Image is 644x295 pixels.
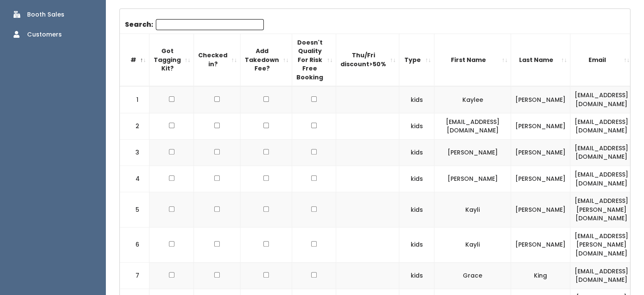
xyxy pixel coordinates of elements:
[120,86,149,113] td: 1
[399,227,434,262] td: kids
[511,192,570,228] td: [PERSON_NAME]
[570,227,633,262] td: [EMAIL_ADDRESS][PERSON_NAME][DOMAIN_NAME]
[120,262,149,289] td: 7
[125,19,264,30] label: Search:
[570,139,633,166] td: [EMAIL_ADDRESS][DOMAIN_NAME]
[570,192,633,228] td: [EMAIL_ADDRESS][PERSON_NAME][DOMAIN_NAME]
[399,113,434,139] td: kids
[27,10,64,19] div: Booth Sales
[120,34,149,86] th: #: activate to sort column descending
[156,19,264,30] input: Search:
[399,262,434,289] td: kids
[399,34,434,86] th: Type: activate to sort column ascending
[120,192,149,228] td: 5
[27,30,62,39] div: Customers
[511,227,570,262] td: [PERSON_NAME]
[336,34,399,86] th: Thu/Fri discount&gt;50%: activate to sort column ascending
[292,34,336,86] th: Doesn't Quality For Risk Free Booking : activate to sort column ascending
[399,86,434,113] td: kids
[434,34,511,86] th: First Name: activate to sort column ascending
[399,192,434,228] td: kids
[120,166,149,192] td: 4
[240,34,292,86] th: Add Takedown Fee?: activate to sort column ascending
[511,139,570,166] td: [PERSON_NAME]
[149,34,194,86] th: Got Tagging Kit?: activate to sort column ascending
[434,113,511,139] td: [EMAIL_ADDRESS][DOMAIN_NAME]
[570,34,633,86] th: Email: activate to sort column ascending
[434,86,511,113] td: Kaylee
[194,34,240,86] th: Checked in?: activate to sort column ascending
[570,86,633,113] td: [EMAIL_ADDRESS][DOMAIN_NAME]
[120,139,149,166] td: 3
[120,113,149,139] td: 2
[570,113,633,139] td: [EMAIL_ADDRESS][DOMAIN_NAME]
[511,113,570,139] td: [PERSON_NAME]
[511,166,570,192] td: [PERSON_NAME]
[399,139,434,166] td: kids
[434,166,511,192] td: [PERSON_NAME]
[434,262,511,289] td: Grace
[399,166,434,192] td: kids
[570,262,633,289] td: [EMAIL_ADDRESS][DOMAIN_NAME]
[511,34,570,86] th: Last Name: activate to sort column ascending
[570,166,633,192] td: [EMAIL_ADDRESS][DOMAIN_NAME]
[434,227,511,262] td: Kayli
[511,86,570,113] td: [PERSON_NAME]
[511,262,570,289] td: King
[120,227,149,262] td: 6
[434,139,511,166] td: [PERSON_NAME]
[434,192,511,228] td: Kayli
